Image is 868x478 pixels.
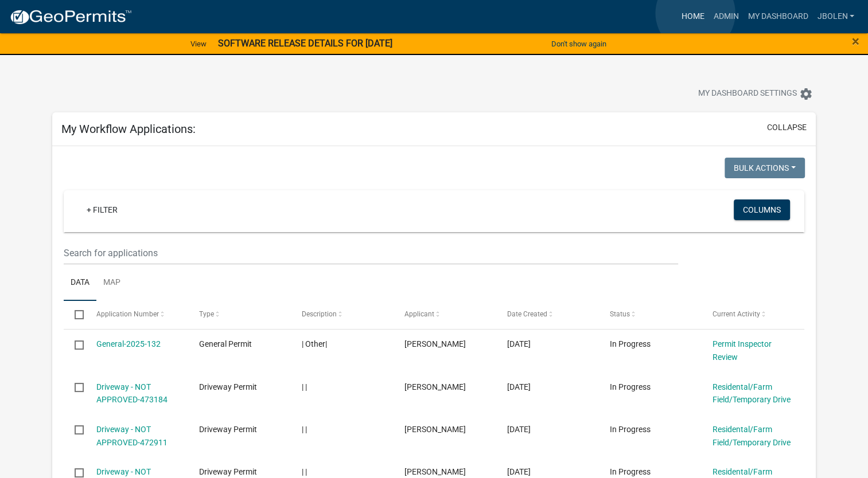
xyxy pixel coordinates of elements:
span: | | [302,467,307,476]
a: Driveway - NOT APPROVED-473184 [96,382,168,405]
span: 09/03/2025 [507,425,531,434]
span: Jennifer Bolen [404,382,466,391]
h5: My Workflow Applications: [61,122,196,136]
a: Map [96,265,127,301]
button: Don't show again [547,34,611,53]
span: Description [302,310,337,318]
a: Admin [709,6,743,28]
datatable-header-cell: Date Created [496,301,599,328]
a: + Filter [77,199,127,220]
button: collapse [767,122,807,134]
span: My Dashboard Settings [698,87,797,101]
span: Driveway Permit [199,382,257,391]
a: General-2025-132 [96,339,161,348]
a: Permit Inspector Review [713,339,772,362]
span: 08/27/2025 [507,467,531,476]
input: Search for applications [64,241,678,265]
span: | Other| [302,339,327,348]
span: Driveway Permit [199,467,257,476]
i: settings [799,87,813,101]
datatable-header-cell: Status [599,301,702,328]
span: In Progress [610,382,651,391]
a: Residental/Farm Field/Temporary Drive [713,425,791,447]
datatable-header-cell: Applicant [394,301,496,328]
strong: SOFTWARE RELEASE DETAILS FOR [DATE] [218,38,392,49]
button: Columns [734,199,790,220]
span: Application Number [96,310,159,318]
span: In Progress [610,425,651,434]
span: In Progress [610,339,651,348]
span: | | [302,382,307,391]
span: Status [610,310,630,318]
datatable-header-cell: Current Activity [702,301,804,328]
datatable-header-cell: Application Number [85,301,188,328]
span: Driveway Permit [199,425,257,434]
span: Jennifer Bolen [404,425,466,434]
span: Date Created [507,310,547,318]
button: Bulk Actions [725,158,805,178]
span: 09/03/2025 [507,382,531,391]
span: | | [302,425,307,434]
datatable-header-cell: Type [188,301,291,328]
button: Close [852,34,859,48]
span: Applicant [404,310,434,318]
span: Jennifer Bolen [404,339,466,348]
button: My Dashboard Settingssettings [689,83,822,105]
a: Home [676,6,709,28]
datatable-header-cell: Description [291,301,394,328]
a: jbolen [812,6,859,28]
a: Residental/Farm Field/Temporary Drive [713,382,791,405]
span: In Progress [610,467,651,476]
span: Current Activity [713,310,760,318]
span: Type [199,310,214,318]
span: 09/04/2025 [507,339,531,348]
span: Jennifer Bolen [404,467,466,476]
span: General Permit [199,339,252,348]
a: Data [64,265,96,301]
a: My Dashboard [743,6,812,28]
span: × [852,33,859,49]
datatable-header-cell: Select [64,301,85,328]
a: View [186,34,211,53]
a: Driveway - NOT APPROVED-472911 [96,425,168,447]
